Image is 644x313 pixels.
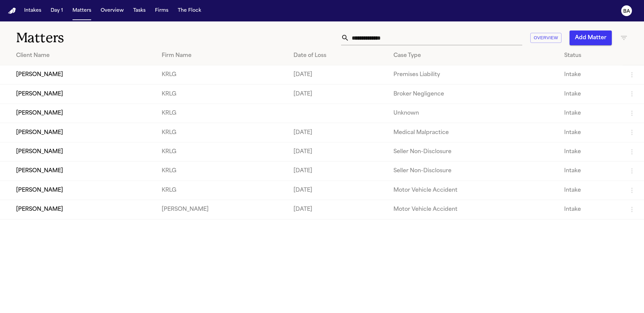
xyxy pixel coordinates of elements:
td: [DATE] [288,200,388,219]
button: Intakes [21,5,44,17]
td: KRLG [156,162,288,181]
td: KRLG [156,84,288,104]
td: [DATE] [288,65,388,84]
td: Intake [559,200,623,219]
text: BA [623,9,630,14]
td: Broker Negligence [388,84,559,104]
button: Firms [152,5,171,17]
td: [DATE] [288,123,388,142]
div: Status [564,52,617,60]
td: KRLG [156,142,288,161]
td: Intake [559,104,623,123]
td: Intake [559,162,623,181]
div: Date of Loss [293,52,382,60]
button: Tasks [130,5,148,17]
button: Add Matter [570,30,612,45]
td: Intake [559,142,623,161]
td: KRLG [156,181,288,200]
td: Motor Vehicle Accident [388,181,559,200]
td: KRLG [156,123,288,142]
button: Overview [530,33,561,43]
td: [DATE] [288,142,388,161]
div: Case Type [393,52,554,60]
button: Overview [98,5,126,17]
img: Finch Logo [8,8,16,14]
td: Medical Malpractice [388,123,559,142]
td: [DATE] [288,84,388,104]
td: Motor Vehicle Accident [388,200,559,219]
td: Unknown [388,104,559,123]
td: Intake [559,181,623,200]
a: Home [8,8,16,14]
h1: Matters [16,29,194,46]
button: Matters [70,5,94,17]
td: [DATE] [288,162,388,181]
td: KRLG [156,104,288,123]
td: Seller Non-Disclosure [388,162,559,181]
button: The Flock [175,5,204,17]
button: Day 1 [48,5,66,17]
div: Firm Name [162,52,283,60]
td: Intake [559,123,623,142]
td: Intake [559,65,623,84]
td: Seller Non-Disclosure [388,142,559,161]
div: Client Name [16,52,151,60]
td: KRLG [156,65,288,84]
td: Premises Liability [388,65,559,84]
td: [PERSON_NAME] [156,200,288,219]
td: Intake [559,84,623,104]
td: [DATE] [288,181,388,200]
